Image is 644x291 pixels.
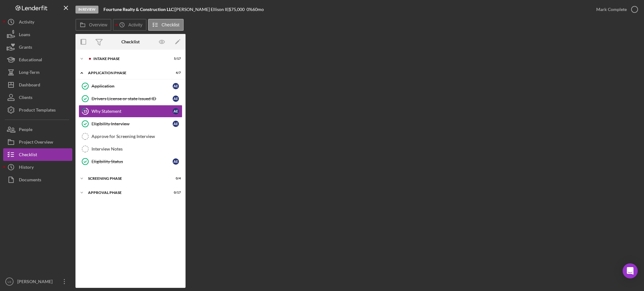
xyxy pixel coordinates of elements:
text: LS [8,280,11,283]
div: Approve for Screening Interview [92,134,182,139]
div: Activity [19,16,34,30]
div: A E [173,83,179,89]
div: A E [173,121,179,127]
a: Eligibility StatusAE [79,155,182,168]
div: Documents [19,173,41,188]
div: Application [92,84,173,89]
div: Project Overview [19,136,53,150]
div: 5 / 17 [169,57,181,61]
button: Clients [3,91,72,104]
button: Mark Complete [590,3,641,16]
div: Interview Notes [92,146,182,151]
tspan: 15 [83,109,87,113]
div: Application Phase [88,71,165,75]
div: 0 / 4 [169,177,181,180]
div: In Review [75,6,98,14]
a: Drivers License or state issued IDAE [79,92,182,105]
div: Open Intercom Messenger [623,263,638,278]
button: Overview [75,19,111,31]
a: Eligibility InterviewAE [79,118,182,130]
button: LS[PERSON_NAME] [3,275,72,288]
div: A E [173,158,179,165]
div: Checklist [19,148,37,162]
div: 4 / 7 [169,71,181,75]
button: Dashboard [3,79,72,91]
button: Activity [3,16,72,28]
button: People [3,123,72,136]
div: Mark Complete [596,3,627,16]
div: Loans [19,28,30,42]
button: Educational [3,53,72,66]
button: Checklist [148,19,184,31]
div: A E [173,96,179,102]
button: Activity [113,19,146,31]
div: Eligibility Interview [92,121,173,126]
button: Long-Term [3,66,72,79]
div: 60 mo [253,7,264,12]
div: Product Templates [19,104,56,118]
a: 15Why StatementAE [79,105,182,118]
button: Grants [3,41,72,53]
button: History [3,161,72,173]
label: Overview [89,22,107,27]
div: Why Statement [92,109,173,114]
div: Educational [19,53,42,68]
button: Product Templates [3,104,72,116]
div: | [103,7,175,12]
div: A E [173,108,179,114]
b: Fourtune Realty & Construction LLC [103,7,174,12]
label: Activity [128,22,142,27]
div: Eligibility Status [92,159,173,164]
a: ApplicationAE [79,80,182,92]
div: Dashboard [19,79,40,93]
div: History [19,161,34,175]
div: Grants [19,41,32,55]
label: Checklist [162,22,180,27]
div: Approval Phase [88,191,165,195]
div: [PERSON_NAME] [16,275,57,289]
button: Project Overview [3,136,72,148]
div: Intake Phase [93,57,165,61]
div: Drivers License or state issued ID [92,96,173,101]
span: $75,000 [229,7,245,12]
div: 0 % [247,7,253,12]
div: [PERSON_NAME] Ellison II | [175,7,229,12]
div: Clients [19,91,32,105]
div: 0 / 17 [169,191,181,195]
button: Documents [3,173,72,186]
div: Screening Phase [88,177,165,180]
button: Loans [3,28,72,41]
div: People [19,123,32,137]
div: Checklist [121,39,140,44]
a: Approve for Screening Interview [79,130,182,143]
button: Checklist [3,148,72,161]
div: Long-Term [19,66,40,80]
a: Interview Notes [79,143,182,155]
